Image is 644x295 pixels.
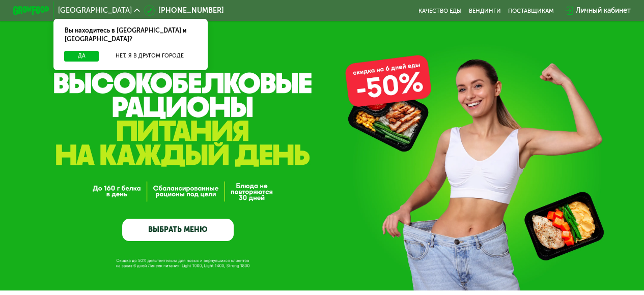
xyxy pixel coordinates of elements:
[102,51,197,62] button: Нет, я в другом городе
[122,219,234,241] a: ВЫБРАТЬ МЕНЮ
[576,5,631,16] div: Личный кабинет
[469,7,501,14] a: Вендинги
[53,19,207,51] div: Вы находитесь в [GEOGRAPHIC_DATA] и [GEOGRAPHIC_DATA]?
[144,5,224,16] a: [PHONE_NUMBER]
[418,7,462,14] a: Качество еды
[58,7,132,14] span: [GEOGRAPHIC_DATA]
[64,51,99,62] button: Да
[508,7,554,14] div: поставщикам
